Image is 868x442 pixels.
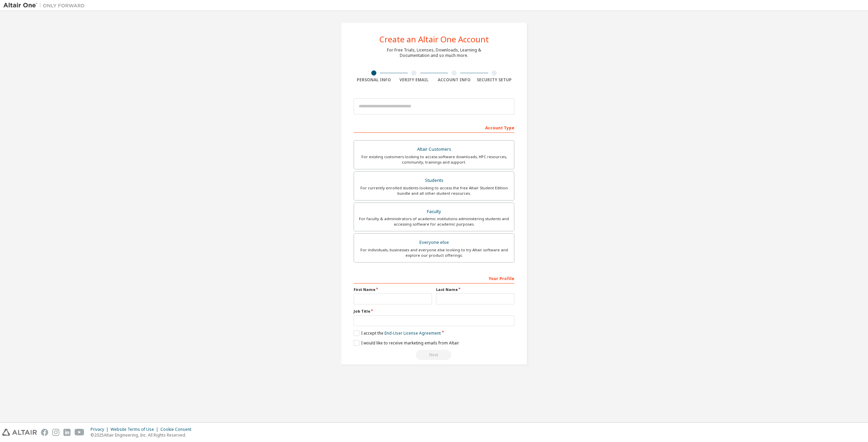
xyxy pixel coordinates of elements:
[63,429,71,436] img: linkedin.svg
[354,122,514,133] div: Account Type
[354,273,514,283] div: Your Profile
[354,350,514,360] div: Read and acccept EULA to continue
[160,427,195,432] div: Cookie Consent
[52,429,59,436] img: instagram.svg
[358,216,510,227] div: For faculty & administrators of academic institutions administering students and accessing softwa...
[91,427,111,432] div: Privacy
[358,185,510,196] div: For currently enrolled students looking to access the free Altair Student Edition bundle and all ...
[354,309,514,314] label: Job Title
[354,287,432,292] label: First Name
[387,47,481,58] div: For Free Trials, Licenses, Downloads, Learning & Documentation and so much more.
[358,238,510,247] div: Everyone else
[434,77,474,83] div: Account Info
[358,176,510,185] div: Students
[358,145,510,154] div: Altair Customers
[91,432,195,438] p: © 2025 Altair Engineering, Inc. All Rights Reserved.
[354,340,459,346] label: I would like to receive marketing emails from Altair
[354,77,394,83] div: Personal Info
[436,287,514,292] label: Last Name
[474,77,515,83] div: Security Setup
[394,77,434,83] div: Verify Email
[358,247,510,258] div: For individuals, businesses and everyone else looking to try Altair software and explore our prod...
[111,427,160,432] div: Website Terms of Use
[358,207,510,216] div: Faculty
[358,154,510,165] div: For existing customers looking to access software downloads, HPC resources, community, trainings ...
[384,330,441,336] a: End-User License Agreement
[379,35,489,43] div: Create an Altair One Account
[41,429,48,436] img: facebook.svg
[75,429,84,436] img: youtube.svg
[2,429,37,436] img: altair_logo.svg
[354,330,441,336] label: I accept the
[3,2,88,9] img: Altair One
